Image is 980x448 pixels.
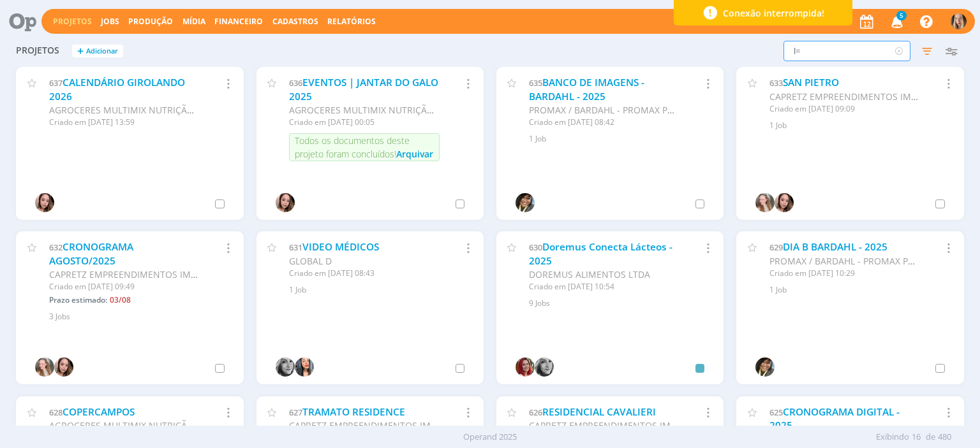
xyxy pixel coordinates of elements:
button: 5 [883,10,909,33]
a: TRAMATO RESIDENCE [302,405,405,419]
span: Arquivar [396,148,433,160]
span: 636 [289,77,302,89]
a: Mídia [182,16,205,27]
span: 628 [49,407,63,418]
span: + [77,45,84,58]
img: S [755,358,775,377]
div: Criado em [DATE] 10:29 [769,268,920,279]
span: 625 [769,407,783,418]
span: Prazo estimado: [49,294,107,305]
a: Relatórios [327,16,376,27]
div: Criado em [DATE] 09:09 [769,103,920,115]
span: 627 [289,407,302,418]
img: T [35,193,54,212]
span: 629 [769,242,783,253]
div: Criado em [DATE] 09:49 [49,281,200,293]
span: 631 [289,242,302,253]
a: CRONOGRAMA AGOSTO/2025 [49,240,133,268]
span: AGROCERES MULTIMIX NUTRIÇÃO ANIMAL LTDA. [289,104,497,116]
span: CAPRETZ EMPREENDIMENTOS IMOBILIARIOS LTDA [49,268,264,280]
input: Busca [783,41,910,61]
div: 1 Job [289,284,468,296]
button: T [950,10,967,33]
a: DIA B BARDAHL - 2025 [783,240,887,254]
img: S [516,193,535,212]
div: Criado em [DATE] 13:59 [49,117,200,128]
a: SAN PIETRO [783,76,839,89]
a: Produção [128,16,173,27]
span: 480 [938,431,951,444]
span: CAPRETZ EMPREENDIMENTOS IMOBILIARIOS LTDA [289,419,503,431]
button: Mídia [179,17,209,27]
img: J [276,358,295,377]
div: 3 Jobs [49,311,228,322]
span: 635 [529,77,542,89]
button: Jobs [97,17,123,27]
span: 5 [896,11,907,20]
span: Todos os documentos deste projeto foram concluídos! [295,134,410,160]
div: Criado em [DATE] 08:43 [289,268,440,279]
span: 03/08 [110,294,131,305]
img: J [535,358,554,377]
a: RESIDENCIAL CAVALIERI [542,405,656,419]
button: Cadastros [269,17,322,27]
div: Criado em [DATE] 08:42 [529,117,679,128]
img: T [775,193,794,212]
span: GLOBAL D [289,255,332,267]
span: AGROCERES MULTIMIX NUTRIÇÃO ANIMAL LTDA. [49,104,257,116]
a: COPERCAMPOS [63,405,135,419]
img: T [54,358,73,377]
span: 626 [529,407,542,418]
a: Projetos [53,16,92,27]
button: Projetos [49,17,96,27]
img: G [755,193,775,212]
img: T [276,193,295,212]
a: Jobs [101,16,119,27]
img: T [951,13,967,29]
a: CALENDÁRIO GIROLANDO 2026 [49,76,185,103]
span: 637 [49,77,63,89]
span: DOREMUS ALIMENTOS LTDA [529,268,650,280]
a: BANCO DE IMAGENS - BARDAHL - 2025 [529,76,644,103]
img: G [35,358,54,377]
button: Relatórios [323,17,380,27]
img: K [295,358,314,377]
a: EVENTOS | JANTAR DO GALO 2025 [289,76,438,103]
div: 1 Job [769,284,949,296]
span: 632 [49,242,63,253]
span: CAPRETZ EMPREENDIMENTOS IMOBILIARIOS LTDA [529,419,743,431]
button: Produção [124,17,177,27]
a: Doremus Conecta Lácteos - 2025 [529,240,672,268]
img: G [516,358,535,377]
span: AGROCERES MULTIMIX NUTRIÇÃO ANIMAL LTDA. [49,419,257,431]
a: CRONOGRAMA DIGITAL - 2025 [769,405,900,433]
span: Cadastros [272,16,318,27]
a: Financeiro [214,16,263,27]
span: 630 [529,242,542,253]
div: 1 Job [529,133,708,145]
button: +Adicionar [72,45,123,58]
div: 1 Job [769,120,949,131]
span: Exibindo [876,431,909,444]
span: 633 [769,77,783,89]
div: Criado em [DATE] 00:05 [289,117,440,128]
span: Adicionar [86,47,118,55]
span: 16 [912,431,921,444]
button: Financeiro [211,17,267,27]
span: PROMAX / BARDAHL - PROMAX PRODUTOS MÁXIMOS S/A INDÚSTRIA E COMÉRCIO [529,104,878,116]
div: Criado em [DATE] 10:54 [529,281,679,293]
div: 9 Jobs [529,298,708,309]
span: Conexão interrompida! [723,6,824,20]
span: de [926,431,935,444]
a: VIDEO MÉDICOS [302,240,379,254]
span: Projetos [16,45,59,56]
